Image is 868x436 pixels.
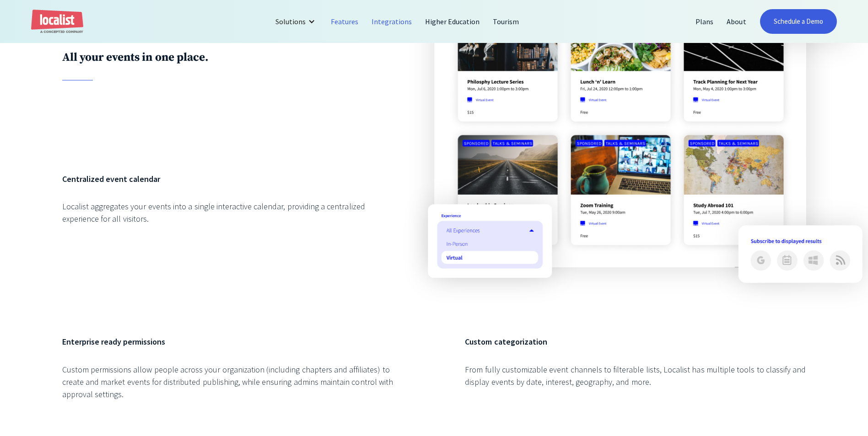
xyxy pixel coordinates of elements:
[62,363,403,400] div: Custom permissions allow people across your organization (including chapters and affiliates) to c...
[324,11,365,32] a: Features
[760,9,837,34] a: Schedule a Demo
[486,11,526,32] a: Tourism
[419,11,487,32] a: Higher Education
[275,16,306,27] div: Solutions
[62,335,403,348] h6: Enterprise ready permissions
[365,11,419,32] a: Integrations
[62,50,403,64] h2: All your events in one place.
[465,363,806,388] div: From fully customizable event channels to filterable lists, Localist has multiple tools to classi...
[62,200,403,225] div: Localist aggregates your events into a single interactive calendar, providing a centralized exper...
[465,335,806,348] h6: Custom categorization
[62,173,403,185] h6: Centralized event calendar
[31,10,83,34] a: home
[720,11,753,32] a: About
[689,11,720,32] a: Plans
[269,11,324,32] div: Solutions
